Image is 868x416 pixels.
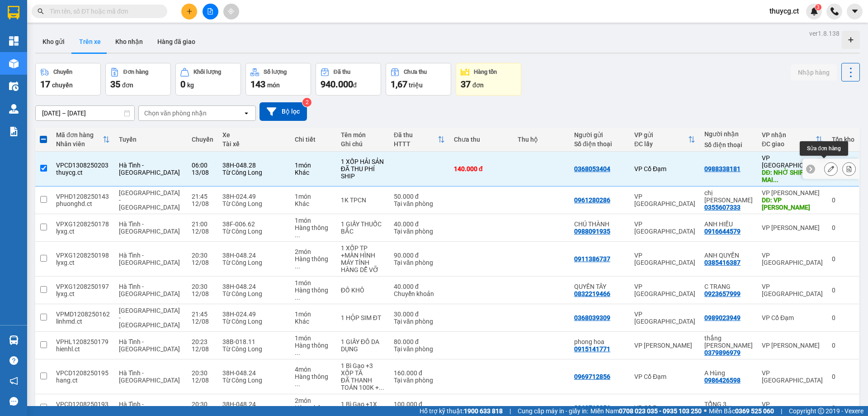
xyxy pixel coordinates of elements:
div: 0 [832,314,854,321]
button: plus [181,4,197,19]
div: 1 món [295,162,332,169]
div: 1 XỐP HẢI SẢN [341,158,385,165]
span: Hà Tĩnh - [GEOGRAPHIC_DATA] [119,283,180,297]
div: 4 món [295,366,332,373]
div: Tên món [341,131,385,139]
div: Đã thu [334,69,350,75]
div: Từ Công Long [222,377,286,384]
div: 0961280286 [574,196,610,204]
div: Từ Công Long [222,259,286,266]
span: Hà Tĩnh - [GEOGRAPHIC_DATA] [119,338,180,353]
div: 38F-006.62 [222,220,286,228]
span: 37 [461,79,471,90]
img: warehouse-icon [9,81,19,91]
span: ... [726,401,732,408]
div: Xe [222,131,286,139]
div: Người gửi [574,131,625,139]
input: Tìm tên, số ĐT hoặc mã đơn [50,6,156,16]
div: 0923657999 [704,290,741,297]
div: C TRANG [704,283,753,290]
div: 0 [832,224,854,231]
div: 0 [832,404,854,411]
button: file-add [203,4,218,19]
div: 40.000 đ [394,283,445,290]
button: Chưa thu1,67 triệu [386,63,451,96]
div: 38B-018.11 [222,338,286,345]
div: Chưa thu [454,136,509,143]
div: Khác [295,318,332,325]
div: Người nhận [704,130,753,138]
div: 80.000 đ [394,338,445,345]
div: HÀNG DỄ VỠ [341,266,385,273]
span: chuyến [52,81,73,89]
span: 17 [40,79,50,90]
strong: 0369 525 060 [735,407,774,415]
div: 0 [832,373,854,380]
button: Khối lượng0kg [175,63,241,96]
div: Tại văn phòng [394,228,445,235]
div: Đã thu [394,131,438,139]
div: VPXG1208250178 [56,220,110,228]
div: VP nhận [762,131,816,139]
div: 12/08 [192,259,213,266]
div: 0916644579 [704,228,741,235]
img: logo-vxr [8,6,19,19]
div: 20:23 [192,338,213,345]
div: Chi tiết [295,136,332,143]
div: ANH HIẾU [704,220,753,228]
div: ĐÃ THANH TOÁN 100K + VP HÀ ĐÔNG THU THÊM 60.000Đ [341,377,385,391]
div: 1 món [295,311,332,318]
div: Sửa đơn hàng [824,162,838,176]
span: ⚪️ [704,409,707,413]
span: file-add [207,8,213,14]
div: 0915141771 [574,345,610,353]
span: đ [353,81,357,89]
div: DĐ: VP HỒNG LĨNH [762,196,823,211]
div: 2 món [295,248,332,255]
div: 13/08 [192,169,213,176]
div: 1 Bì Gạo +3 XỐP TĂ [341,362,385,377]
div: Tuyến [119,136,183,143]
div: ĐỒ KHÔ [341,287,385,294]
div: 12/08 [192,290,213,297]
div: 0969712856 [574,373,610,380]
div: VPCD1208250193 [56,401,110,408]
div: 12/08 [192,200,213,207]
div: Chuyến [192,136,213,143]
div: Từ Công Long [222,290,286,297]
button: Đã thu940.000đ [316,63,381,96]
div: 0355607333 [704,204,741,211]
div: thắng vân [704,335,753,349]
div: VP [GEOGRAPHIC_DATA] [762,369,823,384]
div: HTTT [394,140,438,148]
div: 1 món [295,217,332,224]
span: Hà Tĩnh - [GEOGRAPHIC_DATA] [119,220,180,235]
span: đơn [122,81,133,89]
img: phone-icon [830,7,839,15]
div: hienhl.ct [56,345,110,353]
span: triệu [409,81,423,89]
div: 0 [832,196,854,204]
div: 50.000 đ [394,193,445,200]
div: Số lượng [264,69,287,75]
span: search [38,8,44,14]
div: Tại văn phòng [394,318,445,325]
div: ANH QUYỀN [704,252,753,259]
span: copyright [818,408,824,414]
button: Chuyến17chuyến [35,63,101,96]
span: ... [295,231,300,239]
div: Sửa đơn hàng [800,141,848,156]
div: Tài xế [222,140,286,148]
span: thuycg.ct [762,5,806,17]
div: 0379896979 [704,349,741,356]
div: 12/08 [192,318,213,325]
span: Hà Tĩnh - [GEOGRAPHIC_DATA] [119,162,180,176]
div: ĐC lấy [634,140,688,148]
div: TỔNG 3 XỐP+1 BÌ ĐÃ THU 100 .HĐ THU THÊM 60K [704,401,753,408]
div: 1 XỐP TP +MÀN HÌNH MÁY TÍNH [341,244,385,266]
div: 100.000 đ [394,401,445,408]
span: đơn [472,81,484,89]
div: DĐ: NHỜ SHIP XUÂN MAI COMPLEX TÒA B YÊN NGHĨA, HÀ ĐÔNG [762,169,823,183]
sup: 3 [815,4,821,10]
span: 35 [110,79,120,90]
